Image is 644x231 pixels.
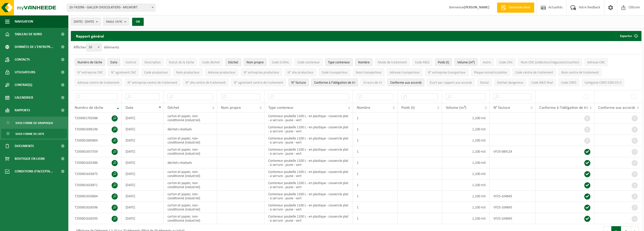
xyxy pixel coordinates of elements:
td: VF25-104845 [490,213,535,224]
span: Volume (m³) [457,61,475,64]
td: VF25-104845 [490,191,535,202]
button: Type conteneurType conteneur: Activate to sort [325,58,353,66]
span: Écart par rapport aux accords [430,81,472,85]
span: Sous forme de liste [15,129,44,139]
td: Conteneur poubelle 1100 L - en plastique - couvercle plat - à serrure - jaune - vert [264,202,353,213]
span: Conforme aux accords [598,106,635,110]
td: T250001635386 [71,157,122,168]
span: N° entreprise producteur [244,71,279,75]
span: Sous forme de graphique [15,118,53,128]
span: Code EURAL [272,61,289,64]
button: [DATE] - [DATE] [71,18,101,25]
td: [DATE] [122,113,164,124]
button: OK [132,18,144,26]
button: Nom propreNom propre: Activate to sort [244,58,266,66]
td: T250001626595 [71,213,122,224]
td: déchets résiduels [164,124,217,135]
span: Demande devis [507,5,532,10]
td: [DATE] [122,213,164,224]
td: carton et papier, non-conditionné (industriel) [164,213,217,224]
span: N° entreprise centre de traitement [128,81,177,85]
a: Sous forme de graphique [1,118,67,128]
td: T250001633864 [71,191,122,202]
button: Poids (t)Poids (t): Activate to sort [435,58,452,66]
span: Code R&D [415,61,430,64]
td: Conteneur poubelle 1100 L - en plastique - couvercle plat - à serrure - jaune - vert [264,191,353,202]
span: Mode de traitement [378,61,407,64]
span: Conditions d'accepta... [15,165,53,178]
span: Numéro de tâche [75,106,103,110]
span: Adresse centre de traitement [77,81,119,85]
span: Date [110,61,117,64]
td: carton et papier, non-conditionné (industriel) [164,113,217,124]
td: carton et papier, non-conditionné (industriel) [164,180,217,191]
span: 10-742096 - GALLER CHOCOLATIERS - MILMORT [67,4,155,11]
span: Code CNC [499,61,513,64]
span: Rapports [15,104,30,117]
td: déchets résiduels [164,157,217,168]
button: Code R&DCode R&amp;D: Activate to sort [412,58,432,66]
td: [DATE] [122,157,164,168]
span: 10 [87,44,101,51]
td: 1,100 m3 [442,146,489,157]
td: T250001633871 [71,180,122,191]
button: N° entreprise centre de traitementN° entreprise centre de traitement: Activate to sort [125,79,180,86]
strong: [PERSON_NAME] [464,6,489,9]
td: [DATE] [122,180,164,191]
span: Plaque immatriculation [474,71,507,75]
span: Numéro de tâche [77,61,102,64]
button: Adresse centre de traitementAdresse centre de traitement: Activate to sort [75,79,122,86]
button: Plaque immatriculationPlaque immatriculation: Activate to sort [471,68,510,76]
td: carton et papier, non-conditionné (industriel) [164,135,217,146]
td: Conteneur poubelle 1100 L - en plastique - couvercle plat - à serrure - jaune - vert [264,180,353,191]
button: N° site centre de traitementN° site centre de traitement: Activate to sort [183,79,228,86]
span: N° facture [493,106,510,110]
span: Nom transporteur [356,71,382,75]
td: 1,100 m3 [442,124,489,135]
button: N° agrément centre de traitementN° agrément centre de traitement: Activate to sort [231,79,286,86]
td: 1 [353,202,398,213]
td: T250001633875 [71,168,122,180]
td: 1 [353,146,398,157]
td: 1 [353,168,398,180]
button: DescriptionDescription: Activate to sort [142,58,163,66]
button: Code EURALCode EURAL: Activate to sort [269,58,292,66]
span: Utilisateurs [15,66,35,79]
button: Nom producteurNom producteur: Activate to sort [173,68,202,76]
td: [DATE] [122,202,164,213]
span: Site(s) [106,18,122,26]
button: Code CNCCode CNC: Activate to sort [496,58,515,66]
span: [DATE] - [DATE] [74,18,94,26]
span: N° site producteur [287,71,314,75]
td: 1,100 m3 [442,168,489,180]
button: Catégorie CSRD ESRS E5-5Catégorie CSRD ESRS E5-5: Activate to sort [582,79,624,86]
td: VF25-104845 [490,202,535,213]
button: Code R&D finalCode R&amp;D final: Activate to sort [529,79,556,86]
span: Navigation [15,15,33,28]
span: Conforme à l’obligation de tri [539,106,588,110]
td: [DATE] [122,191,164,202]
button: N° agrément CNCN° agrément CNC: Activate to sort [108,68,139,76]
td: Conteneur poubelle 1100 L - en plastique - couvercle plat - à serrure - jaune - vert [264,135,353,146]
button: NombreNombre: Activate to sort [355,58,372,66]
button: Statut de la tâcheStatut de la tâche: Activate to sort [166,58,197,66]
td: 1 [353,124,398,135]
td: 1,100 m3 [442,180,489,191]
button: Code producteurCode producteur: Activate to sort [141,68,171,76]
button: Code transporteurCode transporteur: Activate to sort [319,68,350,76]
span: Code déchet [202,61,220,64]
span: Nom propre [221,106,241,110]
button: Mode de traitementMode de traitement: Activate to sort [375,58,410,66]
span: Contrat [126,61,136,64]
button: Déchet dangereux : Activate to sort [494,79,526,86]
span: Conforme aux accords [390,81,422,85]
button: Code centre de traitementCode centre de traitement: Activate to sort [512,68,556,76]
td: [DATE] [122,124,164,135]
span: Contacts [15,53,30,66]
button: Adresse producteurAdresse producteur: Activate to sort [205,68,238,76]
span: Adresse producteur [208,71,236,75]
span: Boutique en ligne [15,152,45,165]
span: Tableau de bord [15,28,42,41]
a: Sous forme de liste [1,129,67,138]
td: [DATE] [122,146,164,157]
